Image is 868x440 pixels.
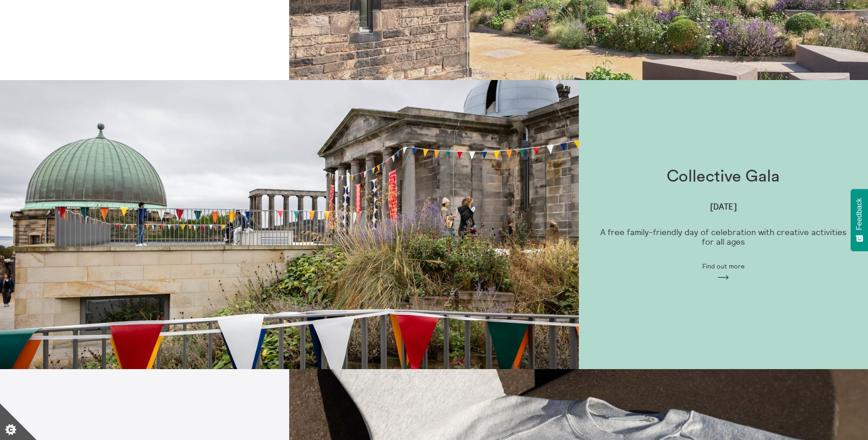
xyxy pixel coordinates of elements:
span: Find out more [702,263,744,270]
button: Feedback - Show survey [851,189,868,251]
strong: [DATE] [710,201,737,212]
span: Feedback [855,198,863,230]
h1: Collective Gala [667,167,780,186]
p: A free family-friendly day of celebration with creative activities for all ages [593,228,853,247]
